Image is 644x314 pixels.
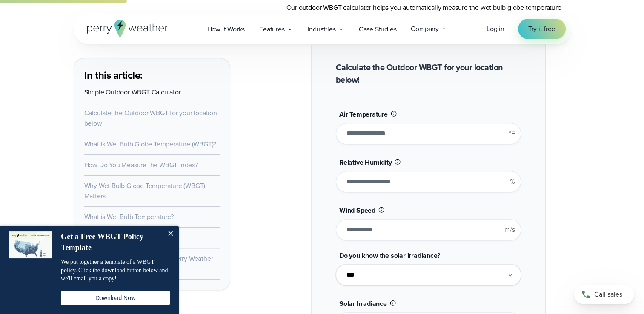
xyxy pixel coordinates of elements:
[487,24,504,34] span: Log in
[487,24,504,34] a: Log in
[61,258,170,283] p: We put together a template of a WBGT policy. Click the download button below and we'll email you ...
[200,20,252,38] a: How it Works
[84,212,174,222] a: What is Wet Bulb Temperature?
[84,160,198,170] a: How Do You Measure the WBGT Index?
[336,61,521,86] h2: Calculate the Outdoor WBGT for your location below!
[574,285,634,304] a: Call sales
[61,291,170,305] button: Download Now
[162,226,179,243] button: Close
[84,69,220,82] h3: In this article:
[352,20,404,38] a: Case Studies
[339,299,387,308] span: Solar Irradiance
[339,251,440,260] span: Do you know the solar irradiance?
[84,139,217,149] a: What is Wet Bulb Globe Temperature (WBGT)?
[518,19,566,39] a: Try it free
[339,109,388,119] span: Air Temperature
[359,24,397,34] span: Case Studies
[9,231,52,258] img: dialog featured image
[339,206,375,215] span: Wind Speed
[84,108,217,128] a: Calculate the Outdoor WBGT for your location below!
[411,24,439,34] span: Company
[339,157,392,167] span: Relative Humidity
[84,87,181,97] a: Simple Outdoor WBGT Calculator
[84,181,206,201] a: Why Wet Bulb Globe Temperature (WBGT) Matters
[286,3,571,23] p: Our outdoor WBGT calculator helps you automatically measure the wet bulb globe temperature quickl...
[528,24,555,34] span: Try it free
[259,24,284,34] span: Features
[594,289,622,300] span: Call sales
[207,24,245,34] span: How it Works
[61,231,161,253] h4: Get a Free WBGT Policy Template
[308,24,336,34] span: Industries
